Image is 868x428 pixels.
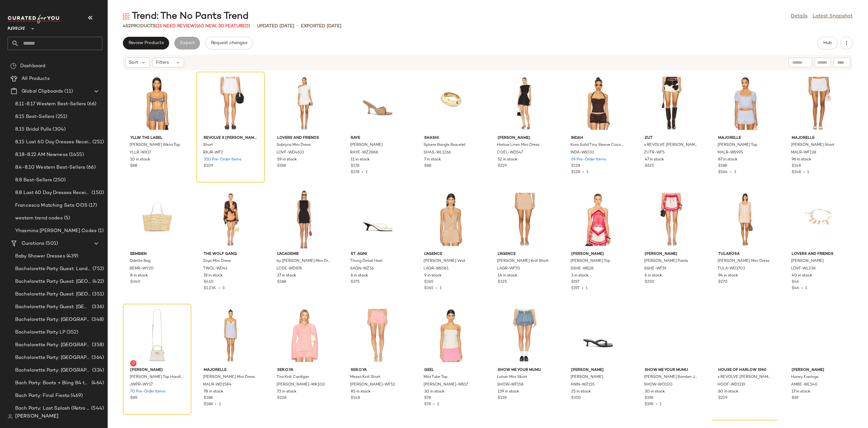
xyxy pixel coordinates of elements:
[792,135,846,141] span: MAJORELLE
[660,402,661,406] span: 1
[497,382,524,388] span: SHOW-WF158
[419,306,483,365] img: GEER-WS17_V1.jpg
[15,253,65,260] span: Baby Shower Dresses
[424,273,442,279] span: 9 in stock
[204,286,216,290] span: $1.23K
[199,306,263,365] img: MALR-WD1584_V1.jpg
[130,395,137,401] span: $89
[718,367,772,373] span: House of Harlow 1960
[15,329,65,336] span: Bachelorette Party LP
[130,251,184,257] span: BEMBIEN
[645,251,699,257] span: [PERSON_NAME]
[571,395,581,401] span: $350
[15,151,68,159] span: 8.18-8.22 AM Newness
[203,382,232,388] span: MALR-WD1584
[580,170,586,174] span: •
[204,157,241,163] span: 350 Pre-Order Items
[787,190,851,249] img: LOVF-WL238_V1.jpg
[257,23,294,29] p: updated [DATE]
[91,367,104,374] span: (324)
[205,37,253,49] button: Request changes
[301,23,341,29] p: Exported [DATE]
[498,367,552,373] span: Show Me Your Mumu
[204,251,258,257] span: The Wolf Gang
[203,258,231,264] span: Zoya Mini Dress
[277,266,302,272] span: LCDE-WD876
[718,266,745,272] span: TULA-WD1703
[366,170,367,174] span: 1
[493,190,557,249] img: LAGR-WF70_V1.jpg
[571,170,580,174] span: $128
[15,113,54,120] span: 8.15 Best-Sellers
[644,258,688,264] span: [PERSON_NAME] Pants
[156,24,196,29] span: (15 Need Review)
[571,389,591,395] span: 25 in stock
[351,157,370,163] span: 11 in stock
[15,215,63,222] span: western trend codes
[498,135,552,141] span: [PERSON_NAME]
[792,367,846,373] span: [PERSON_NAME]
[277,258,330,264] span: by [PERSON_NAME] Mini Dress
[20,62,45,70] span: Dashboard
[718,395,727,401] span: $229
[123,23,250,29] div: Products
[277,395,286,401] span: $228
[792,286,799,290] span: $46
[130,374,183,380] span: [PERSON_NAME] Top Handle Bag
[791,13,807,20] a: Details
[130,135,184,141] span: YLLW THE LABEL
[571,279,579,285] span: $197
[728,170,734,174] span: •
[211,41,247,46] span: Request changes
[90,189,104,197] span: (150)
[653,402,660,406] span: •
[196,24,250,29] span: (60 New, 30 Featured)
[15,189,90,197] span: 8.8 Last 60 Day Dresses Receipts Best-Sellers
[351,163,359,169] span: $178
[645,389,665,395] span: 30 in stock
[644,382,673,388] span: SHOW-WO100
[718,258,769,264] span: [PERSON_NAME] Mini Dress
[277,135,331,141] span: Lovers and Friends
[130,163,137,169] span: $88
[199,190,263,249] img: TWOL-WD41_V1.jpg
[63,88,73,95] span: (11)
[571,251,625,257] span: [PERSON_NAME]
[346,306,410,365] img: SERR-WF52_V1.jpg
[8,414,13,419] img: svg%3e
[498,157,517,163] span: 52 in stock
[498,395,507,401] span: $128
[15,177,52,184] span: 8.8 Best-Sellers
[419,190,483,249] img: LAGR-WS581_V1.jpg
[586,286,588,290] span: 1
[22,240,44,247] span: Curations
[823,41,832,46] span: Hub
[199,74,263,133] img: RXJR-WF2_V1.jpg
[437,402,439,406] span: 1
[571,382,595,388] span: ANIN-WZ155
[424,135,478,141] span: SHASHI
[68,151,84,159] span: (1455)
[424,258,465,264] span: [PERSON_NAME] Vest
[718,157,737,163] span: 87 in stock
[203,150,223,156] span: RXJR-WF2
[791,374,818,380] span: Honey Earrings
[813,13,853,20] a: Latest Snapshot
[433,286,440,290] span: •
[128,41,164,46] span: Review Products
[130,266,154,272] span: BEMR-WY20
[424,163,431,169] span: $88
[51,126,66,133] span: (304)
[15,316,90,323] span: Bachelorette Party: [GEOGRAPHIC_DATA]
[497,150,523,156] span: COEL-WD547
[498,279,507,285] span: $325
[351,389,371,395] span: 85 in stock
[640,74,704,133] img: ZUTR-WF5_V1.jpg
[15,265,91,273] span: Bachelorette Party Guest: Landing Page
[90,379,104,387] span: (464)
[277,150,304,156] span: LOVF-WD4633
[645,157,664,163] span: 47 in stock
[792,157,811,163] span: 96 in stock
[277,382,325,388] span: [PERSON_NAME]-WK100
[718,142,757,148] span: [PERSON_NAME] Top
